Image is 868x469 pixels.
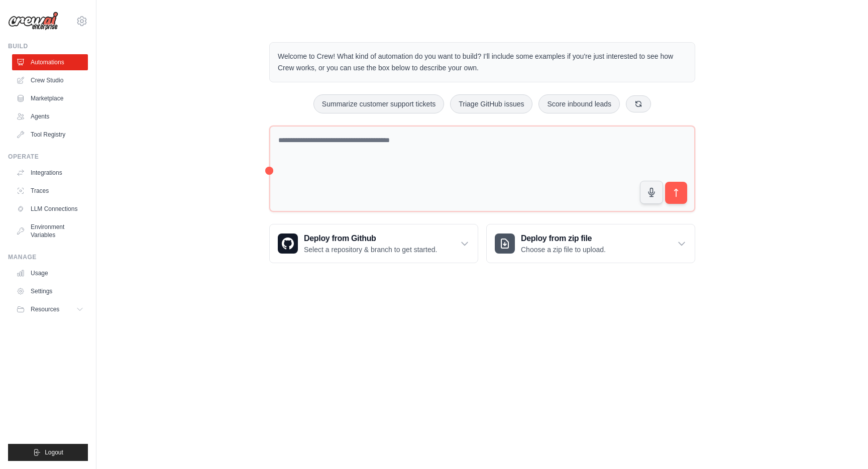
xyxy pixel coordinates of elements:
[304,232,437,245] h3: Deploy from Github
[12,201,88,217] a: LLM Connections
[31,305,59,313] span: Resources
[12,127,88,143] a: Tool Registry
[8,253,88,261] div: Manage
[45,448,63,456] span: Logout
[521,232,606,245] h3: Deploy from zip file
[12,283,88,299] a: Settings
[12,72,88,88] a: Crew Studio
[538,94,620,113] button: Score inbound leads
[8,444,88,461] button: Logout
[313,94,444,113] button: Summarize customer support tickets
[304,245,437,255] p: Select a repository & branch to get started.
[12,108,88,125] a: Agents
[8,153,88,161] div: Operate
[12,90,88,106] a: Marketplace
[8,42,88,50] div: Build
[12,54,88,70] a: Automations
[521,245,606,255] p: Choose a zip file to upload.
[12,301,88,317] button: Resources
[278,51,687,74] p: Welcome to Crew! What kind of automation do you want to build? I'll include some examples if you'...
[12,219,88,243] a: Environment Variables
[12,165,88,181] a: Integrations
[8,12,58,31] img: Logo
[12,265,88,281] a: Usage
[450,94,532,113] button: Triage GitHub issues
[12,183,88,199] a: Traces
